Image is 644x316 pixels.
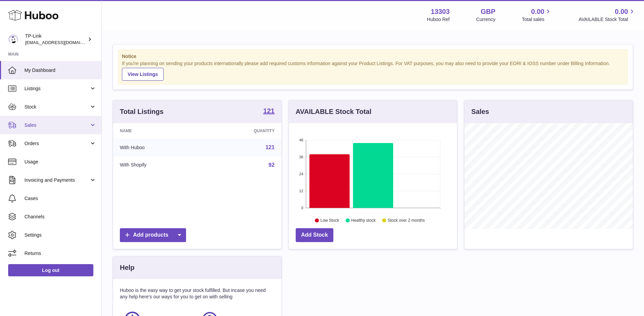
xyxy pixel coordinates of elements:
th: Quantity [204,123,281,139]
strong: GBP [481,7,495,16]
span: Orders [24,140,89,147]
span: 0.00 [615,7,628,16]
div: TP-Link [25,33,86,46]
span: Total sales [522,16,552,23]
span: Cases [24,195,96,202]
a: Add Stock [296,228,333,242]
text: Low Stock [320,218,339,223]
text: 24 [299,172,303,176]
text: 12 [299,189,303,193]
a: 92 [269,162,275,168]
span: Sales [24,122,89,129]
span: [EMAIL_ADDRESS][DOMAIN_NAME] [25,40,100,45]
text: 48 [299,138,303,142]
text: Healthy stock [351,218,376,223]
div: Huboo Ref [427,16,450,23]
h3: AVAILABLE Stock Total [296,107,371,116]
span: Stock [24,104,89,110]
span: Returns [24,250,96,257]
text: 36 [299,155,303,159]
span: 0.00 [531,7,545,16]
span: Settings [24,232,96,238]
a: Add products [120,228,186,242]
a: View Listings [122,68,164,81]
a: 0.00 Total sales [522,7,552,23]
span: Listings [24,85,89,92]
text: Stock over 2 months [388,218,425,223]
span: Channels [24,214,96,220]
td: With Huboo [113,139,204,156]
strong: Notice [122,53,624,60]
span: AVAILABLE Stock Total [578,16,636,23]
div: Currency [476,16,496,23]
span: Invoicing and Payments [24,177,89,183]
a: 121 [265,144,275,150]
a: 0.00 AVAILABLE Stock Total [578,7,636,23]
h3: Sales [471,107,489,116]
div: If you're planning on sending your products internationally please add required customs informati... [122,60,624,81]
h3: Total Listings [120,107,164,116]
h3: Help [120,263,134,272]
a: 121 [263,107,274,116]
strong: 121 [263,107,274,114]
th: Name [113,123,204,139]
td: With Shopify [113,156,204,174]
span: My Dashboard [24,67,96,74]
text: 0 [301,206,303,210]
img: gaby.chen@tp-link.com [8,34,18,44]
p: Huboo is the easy way to get your stock fulfilled. But incase you need any help here's our ways f... [120,287,275,300]
strong: 13303 [431,7,450,16]
span: Usage [24,159,96,165]
a: Log out [8,264,93,276]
